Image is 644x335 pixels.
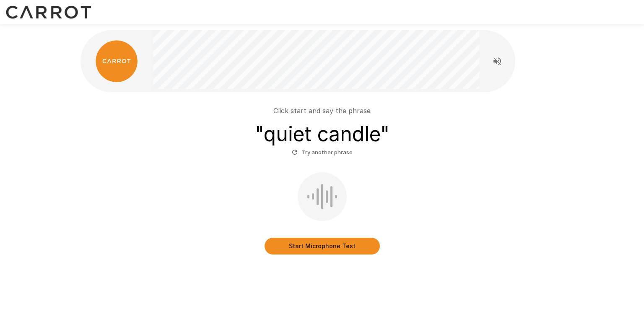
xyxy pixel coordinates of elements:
button: Read questions aloud [489,53,506,70]
button: Try another phrase [290,146,355,159]
h3: " quiet candle " [255,122,390,146]
img: carrot_logo.png [96,40,138,82]
p: Click start and say the phrase [273,106,371,116]
button: Start Microphone Test [265,238,380,254]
